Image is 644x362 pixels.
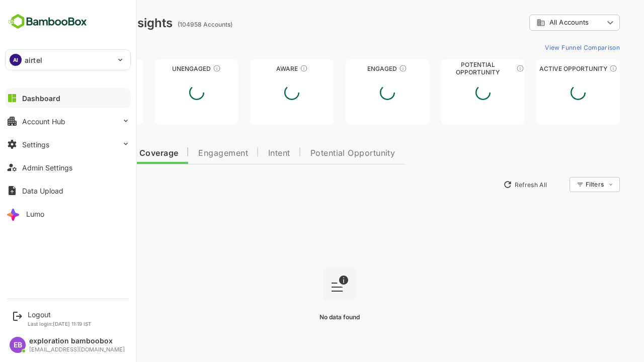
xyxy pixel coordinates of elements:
[6,50,130,70] div: AIairtel
[34,149,143,157] span: Data Quality and Coverage
[550,180,569,188] div: Filters
[10,337,26,353] div: EB
[233,149,255,157] span: Intent
[22,117,65,126] div: Account Hub
[163,149,213,157] span: Engagement
[29,337,125,345] div: exploration bamboobox
[29,346,125,353] div: [EMAIL_ADDRESS][DOMAIN_NAME]
[275,149,360,157] span: Potential Opportunity
[5,180,131,201] button: Data Upload
[310,65,394,72] div: Engaged
[506,39,585,55] button: View Funnel Comparison
[24,65,108,72] div: Unreached
[265,64,273,72] div: These accounts have just entered the buying cycle and need further nurturing
[5,12,90,31] img: BambooboxFullLogoMark.5f36c76dfaba33ec1ec1367b70bb1252.svg
[549,175,585,194] div: Filters
[364,64,372,72] div: These accounts are warm, further nurturing would qualify them to MQAs
[22,94,60,103] div: Dashboard
[142,21,200,28] ag: (104958 Accounts)
[5,111,131,131] button: Account Hub
[22,140,49,149] div: Settings
[574,64,582,72] div: These accounts have open opportunities which might be at any of the Sales Stages
[26,210,44,218] div: Lumo
[178,64,186,72] div: These accounts have not shown enough engagement and need nurturing
[28,321,92,327] p: Last login: [DATE] 11:19 IST
[25,55,42,65] p: airtel
[501,18,569,27] div: All Accounts
[501,65,585,72] div: Active Opportunity
[5,157,131,177] button: Admin Settings
[10,54,22,66] div: AI
[284,313,325,321] span: No data found
[494,13,585,33] div: All Accounts
[120,65,203,72] div: Unengaged
[5,134,131,154] button: Settings
[514,19,553,26] span: All Accounts
[22,163,72,172] div: Admin Settings
[82,64,90,72] div: These accounts have not been engaged with for a defined time period
[24,175,98,194] button: New Insights
[481,64,489,72] div: These accounts are MQAs and can be passed on to Inside Sales
[463,176,516,193] button: Refresh All
[28,310,92,319] div: Logout
[215,65,298,72] div: Aware
[406,65,490,72] div: Potential Opportunity
[22,187,63,195] div: Data Upload
[5,204,131,224] button: Lumo
[5,88,131,108] button: Dashboard
[24,16,137,30] div: Dashboard Insights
